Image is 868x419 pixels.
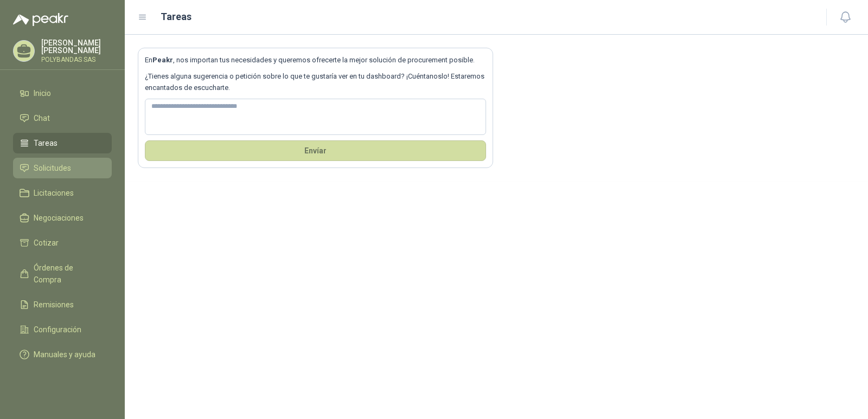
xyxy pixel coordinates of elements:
[13,257,112,290] a: Órdenes de Compra
[34,237,59,249] span: Cotizar
[145,55,486,66] p: En , nos importan tus necesidades y queremos ofrecerte la mejor solución de procurement posible.
[34,324,81,336] span: Configuración
[13,133,112,153] a: Tareas
[41,39,112,54] p: [PERSON_NAME] [PERSON_NAME]
[34,299,74,311] span: Remisiones
[13,233,112,253] a: Cotizar
[13,208,112,228] a: Negociaciones
[34,162,71,174] span: Solicitudes
[145,140,486,161] button: Envíar
[13,319,112,340] a: Configuración
[145,71,486,93] p: ¿Tienes alguna sugerencia o petición sobre lo que te gustaría ver en tu dashboard? ¡Cuéntanoslo! ...
[13,83,112,104] a: Inicio
[34,262,101,286] span: Órdenes de Compra
[13,294,112,315] a: Remisiones
[13,183,112,203] a: Licitaciones
[34,212,84,224] span: Negociaciones
[13,13,68,26] img: Logo peakr
[34,187,74,199] span: Licitaciones
[161,9,192,24] h1: Tareas
[41,56,112,63] p: POLYBANDAS SAS
[13,158,112,178] a: Solicitudes
[34,137,58,149] span: Tareas
[13,344,112,365] a: Manuales y ayuda
[13,108,112,128] a: Chat
[34,349,95,360] span: Manuales y ayuda
[152,56,173,64] b: Peakr
[34,112,50,124] span: Chat
[34,87,51,99] span: Inicio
